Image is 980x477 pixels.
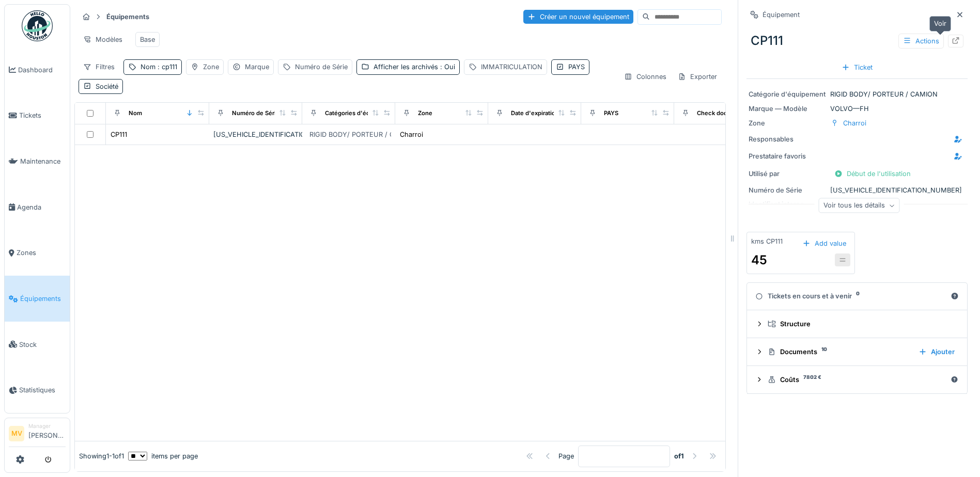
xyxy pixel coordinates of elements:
[558,451,574,461] div: Page
[751,251,768,269] div: 45
[481,62,542,72] div: IMMATRICULATION
[17,248,66,258] span: Zones
[9,426,24,441] li: MV
[213,130,298,139] div: [US_VEHICLE_IDENTIFICATION_NUMBER]
[5,47,70,93] a: Dashboard
[5,322,70,368] a: Stock
[79,32,127,47] div: Modèles
[245,62,269,72] div: Marque
[5,230,70,276] a: Zones
[511,109,559,118] div: Date d'expiration
[843,118,866,128] div: Charroi
[9,422,66,447] a: MV Manager[PERSON_NAME]
[674,451,684,461] strong: of 1
[140,35,155,44] div: Base
[19,110,66,120] span: Tickets
[798,236,850,250] div: Add value
[19,340,66,349] span: Stock
[751,287,963,306] summary: Tickets en cours et à venir0
[749,185,826,195] div: Numéro de Série
[697,109,759,118] div: Check document date
[568,62,585,72] div: PAYS
[5,184,70,230] a: Agenda
[128,451,198,461] div: items per page
[295,62,348,72] div: Numéro de Série
[898,34,944,49] div: Actions
[749,89,966,99] div: RIGID BODY/ PORTEUR / CAMION
[400,130,423,139] div: Charroi
[102,12,153,22] strong: Équipements
[5,368,70,414] a: Statistiques
[111,130,127,139] div: CP111
[418,109,432,118] div: Zone
[18,65,66,75] span: Dashboard
[28,422,66,430] div: Manager
[374,62,455,72] div: Afficher les archivés
[604,109,618,118] div: PAYS
[141,62,177,72] div: Nom
[28,422,66,444] li: [PERSON_NAME]
[749,104,966,114] div: VOLVO — FH
[746,27,968,54] div: CP111
[20,156,66,166] span: Maintenance
[749,104,826,114] div: Marque — Modèle
[155,63,177,71] span: : cp111
[5,138,70,184] a: Maintenance
[438,63,455,71] span: : Oui
[232,109,279,118] div: Numéro de Série
[749,185,966,195] div: [US_VEHICLE_IDENTIFICATION_NUMBER]
[749,89,826,99] div: Catégorie d'équipement
[5,93,70,139] a: Tickets
[673,69,722,84] div: Exporter
[5,276,70,322] a: Équipements
[768,347,910,357] div: Documents
[830,167,915,181] div: Début de l'utilisation
[749,169,826,179] div: Utilisé par
[751,314,963,333] summary: Structure
[96,82,118,91] div: Société
[751,342,963,361] summary: Documents10Ajouter
[749,151,826,161] div: Prestataire favoris
[619,69,671,84] div: Colonnes
[325,109,397,118] div: Catégories d'équipement
[763,10,800,20] div: Équipement
[309,130,417,139] div: RIGID BODY/ PORTEUR / CAMION
[819,198,900,213] div: Voir tous les détails
[755,291,946,301] div: Tickets en cours et à venir
[22,10,53,41] img: Badge_color-CXgf-gQk.svg
[751,236,783,246] div: kms CP111
[768,319,955,329] div: Structure
[749,118,826,128] div: Zone
[20,294,66,304] span: Équipements
[914,345,959,359] div: Ajouter
[129,109,142,118] div: Nom
[203,62,219,72] div: Zone
[17,202,66,212] span: Agenda
[751,370,963,389] summary: Coûts7802 €
[837,60,877,74] div: Ticket
[19,385,66,395] span: Statistiques
[768,375,946,385] div: Coûts
[929,16,951,31] div: Voir
[749,134,826,144] div: Responsables
[523,10,633,24] div: Créer un nouvel équipement
[79,451,124,461] div: Showing 1 - 1 of 1
[79,59,119,74] div: Filtres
